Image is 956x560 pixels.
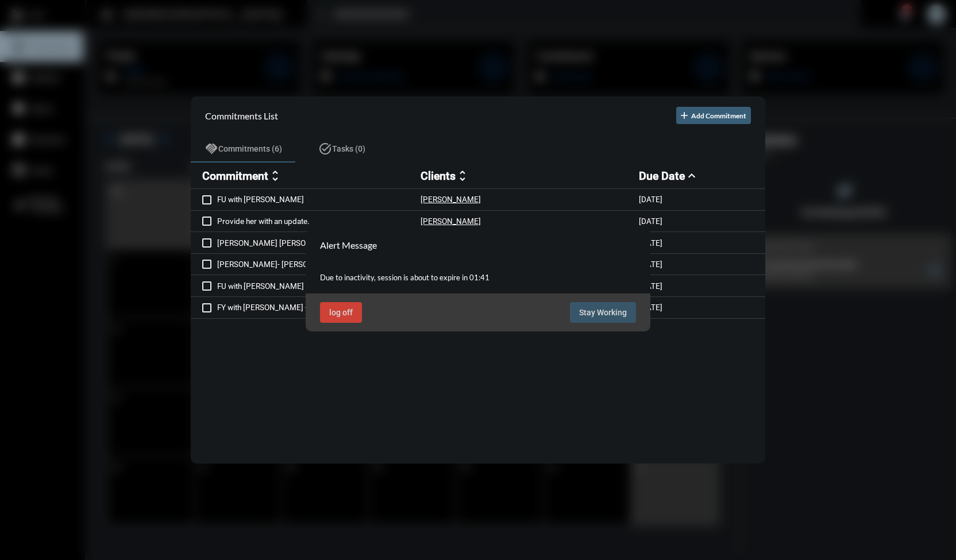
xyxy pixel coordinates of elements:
[579,308,627,317] span: Stay Working
[329,308,353,317] span: log off
[570,302,636,323] button: Stay Working
[320,302,362,323] button: log off
[320,273,636,282] p: Due to inactivity, session is about to expire in 01:41
[320,240,377,250] h2: Alert Message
